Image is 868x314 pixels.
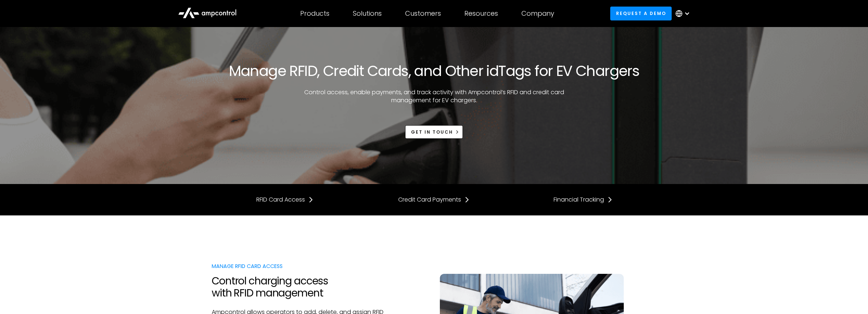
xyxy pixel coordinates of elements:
[353,9,382,18] div: Solutions
[300,9,329,18] div: Products
[554,196,604,204] div: Financial Tracking
[212,262,385,270] div: Manage RFID Card Access
[521,9,554,18] div: Company
[256,196,314,204] a: RFID Card Access
[398,196,470,204] a: Credit Card Payments
[554,196,613,204] a: Financial Tracking
[610,7,672,20] a: Request a demo
[229,62,639,80] h1: Manage RFID, Credit Cards, and Other idTags for EV Chargers
[411,129,453,135] div: Get in touch
[212,275,385,299] h2: Control charging access with RFID management
[256,196,305,204] div: RFID Card Access
[405,9,441,18] div: Customers
[405,125,463,139] a: Get in touch
[464,9,498,18] div: Resources
[398,196,461,204] div: Credit Card Payments
[301,88,567,105] p: Control access, enable payments, and track activity with Ampcontrol’s RFID and credit card manage...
